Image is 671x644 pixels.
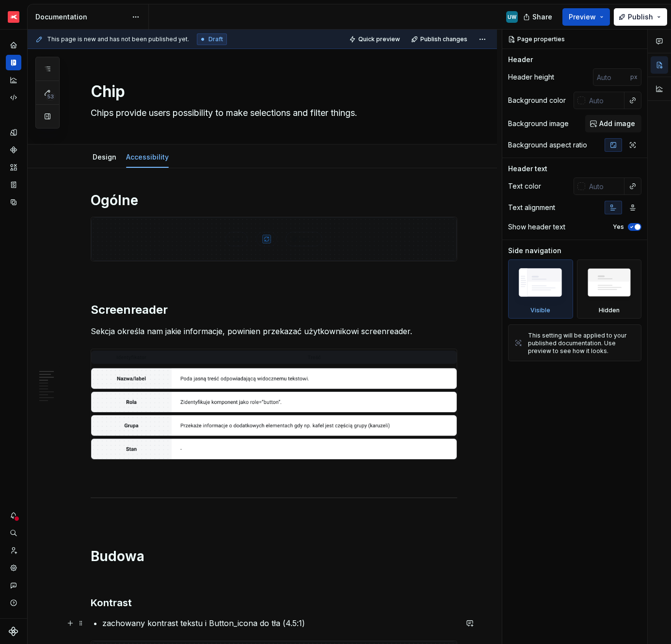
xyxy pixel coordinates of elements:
[585,92,624,109] input: Auto
[102,617,457,629] p: zachowany kontrast tekstu i Button_icona do tła (4.5:1)
[408,32,472,46] button: Publish changes
[91,217,457,261] img: 2b94de5d-ccb1-4799-8371-3d3d6409c427.png
[91,349,457,459] img: 06b9cf9c-2bbd-408a-8bdd-29071948f4d3.png
[528,332,635,355] div: This setting will be applied to your published documentation. Use preview to see how it looks.
[6,543,21,558] a: Invite team
[47,35,189,43] span: This page is new and has not been published yet.
[9,627,18,636] svg: Supernova Logo
[6,508,21,523] button: Notifications
[46,93,55,100] span: 53
[628,12,653,22] span: Publish
[6,72,21,88] a: Analytics
[508,72,554,82] div: Header height
[126,153,169,161] a: Accessibility
[91,596,457,610] h3: Kontrast
[599,306,620,314] div: Hidden
[6,37,21,53] a: Home
[508,259,573,319] div: Visible
[508,13,516,21] div: UW
[585,115,641,132] button: Add image
[593,68,630,86] input: Auto
[530,306,550,314] div: Visible
[630,73,638,81] p: px
[420,35,467,43] span: Publish changes
[577,259,642,319] div: Hidden
[208,35,223,43] span: Draft
[35,12,127,22] div: Documentation
[8,11,19,23] img: 69bde2f7-25a0-4577-ad58-aa8b0b39a544.png
[532,12,552,22] span: Share
[599,119,635,129] span: Add image
[508,164,547,174] div: Header text
[508,55,533,64] div: Header
[6,194,21,210] a: Data sources
[122,146,173,167] div: Accessibility
[89,105,455,121] textarea: Chips provide users possibility to make selections and filter things.
[6,125,21,140] a: Design tokens
[6,160,21,175] a: Assets
[91,547,457,565] h1: Budowa
[89,80,455,103] textarea: Chip
[6,177,21,193] a: Storybook stories
[346,32,404,46] button: Quick preview
[6,55,21,70] a: Documentation
[91,325,457,337] p: Sekcja określa nam jakie informacje, powinien przekazać użytkownikowi screenreader.
[6,560,21,576] a: Settings
[569,12,596,22] span: Preview
[562,8,610,26] button: Preview
[6,90,21,105] a: Code automation
[6,578,21,593] button: Contact support
[508,140,587,150] div: Background aspect ratio
[614,8,667,26] button: Publish
[613,223,624,231] label: Yes
[508,181,541,191] div: Text color
[508,246,561,256] div: Side navigation
[6,142,21,158] a: Components
[91,302,457,318] h2: Screenreader
[93,153,116,161] a: Design
[508,119,569,129] div: Background image
[89,146,120,167] div: Design
[508,203,555,212] div: Text alignment
[358,35,400,43] span: Quick preview
[585,177,624,195] input: Auto
[91,192,457,209] h1: Ogólne
[6,525,21,541] button: Search ⌘K
[518,8,559,26] button: Share
[508,96,566,105] div: Background color
[508,222,565,232] div: Show header text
